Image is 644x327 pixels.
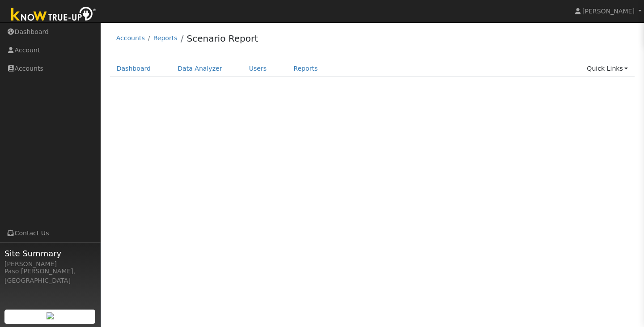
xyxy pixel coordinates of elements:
a: Reports [287,60,324,77]
div: [PERSON_NAME] [4,259,96,269]
a: Accounts [116,34,145,42]
span: Site Summary [4,247,96,259]
a: Scenario Report [186,33,258,44]
a: Users [242,60,274,77]
a: Reports [153,34,178,42]
span: [PERSON_NAME] [582,8,635,15]
div: Paso [PERSON_NAME], [GEOGRAPHIC_DATA] [4,267,96,285]
img: retrieve [47,312,54,319]
img: Know True-Up [7,5,101,25]
a: Dashboard [110,60,158,77]
a: Quick Links [580,60,635,77]
a: Data Analyzer [171,60,229,77]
